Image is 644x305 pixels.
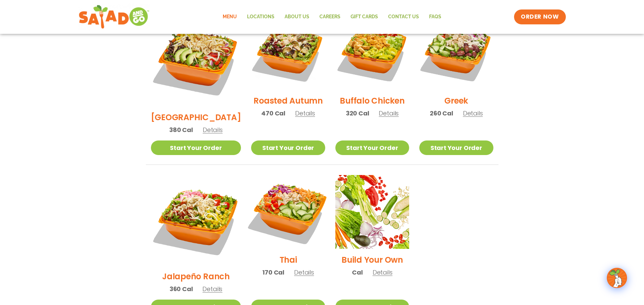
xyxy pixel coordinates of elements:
a: ORDER NOW [514,9,565,24]
span: Details [373,268,393,277]
img: Product photo for Greek Salad [419,16,493,90]
a: Menu [218,9,242,25]
span: 320 Cal [346,109,369,118]
span: Details [379,109,399,117]
img: Product photo for Jalapeño Ranch Salad [151,175,241,265]
a: Start Your Order [251,140,325,155]
a: Contact Us [383,9,424,25]
img: Product photo for Thai Salad [245,169,331,255]
span: Details [202,285,222,293]
a: Careers [314,9,346,25]
a: FAQs [424,9,446,25]
h2: [GEOGRAPHIC_DATA] [151,111,241,123]
a: GIFT CARDS [346,9,383,25]
span: Details [295,109,315,117]
h2: Roasted Autumn [253,95,323,107]
a: Start Your Order [419,140,493,155]
span: Details [203,126,223,134]
a: Locations [242,9,280,25]
img: new-SAG-logo-768×292 [79,3,150,30]
nav: Menu [218,9,446,25]
a: About Us [280,9,314,25]
h2: Buffalo Chicken [340,95,404,107]
h2: Thai [280,254,297,266]
span: ORDER NOW [521,13,559,21]
span: 170 Cal [262,268,284,277]
span: 260 Cal [430,109,453,118]
span: Details [463,109,483,117]
h2: Build Your Own [341,254,403,266]
span: 360 Cal [170,284,193,293]
img: wpChatIcon [607,268,626,287]
span: 380 Cal [169,125,193,134]
span: Cal [352,268,362,277]
img: Product photo for Roasted Autumn Salad [251,16,325,90]
img: Product photo for BBQ Ranch Salad [151,16,241,106]
span: 470 Cal [261,109,285,118]
h2: Jalapeño Ranch [162,270,230,282]
img: Product photo for Buffalo Chicken Salad [335,16,409,90]
a: Start Your Order [151,140,241,155]
img: Product photo for Build Your Own [335,175,409,249]
span: Details [294,268,314,277]
a: Start Your Order [335,140,409,155]
h2: Greek [444,95,468,107]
